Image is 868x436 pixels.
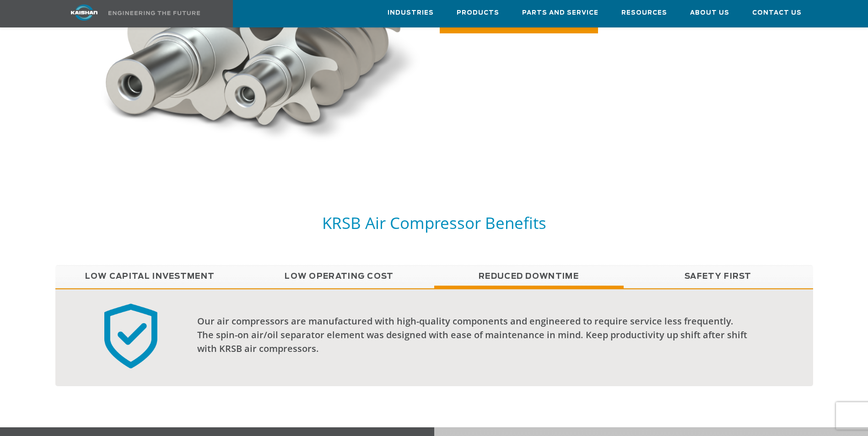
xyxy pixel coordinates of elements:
[388,8,434,18] span: Industries
[690,0,729,25] a: About Us
[752,8,802,18] span: Contact Us
[621,0,667,25] a: Resources
[624,265,813,288] a: Safety First
[522,8,598,18] span: Parts and Service
[388,0,434,25] a: Industries
[457,8,499,18] span: Products
[197,314,752,356] div: Our air compressors are manufactured with high-quality components and engineered to require servi...
[108,11,200,15] img: Engineering the future
[50,5,119,21] img: kaishan logo
[434,265,624,288] a: Reduced Downtime
[55,265,245,288] a: Low Capital Investment
[621,8,667,18] span: Resources
[55,288,813,386] div: Reduced Downtime
[457,0,499,25] a: Products
[752,0,802,25] a: Contact Us
[245,265,434,288] a: Low Operating Cost
[95,303,167,369] img: reliable badge
[522,0,598,25] a: Parts and Service
[55,213,813,233] h5: KRSB Air Compressor Benefits
[690,8,729,18] span: About Us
